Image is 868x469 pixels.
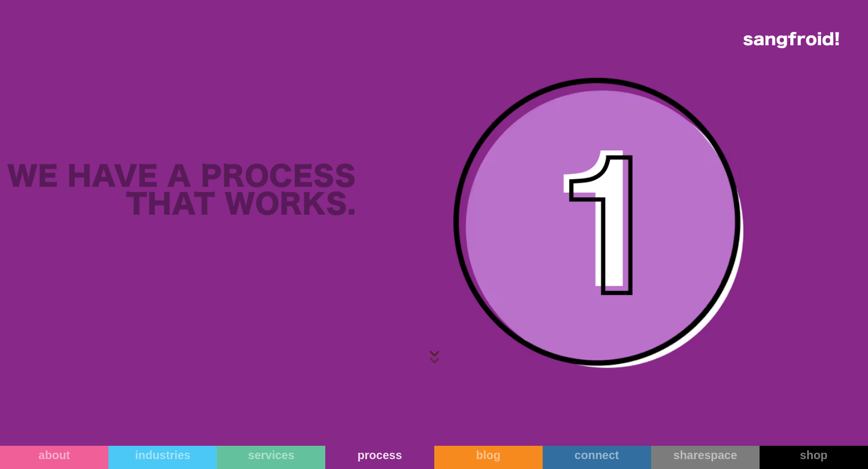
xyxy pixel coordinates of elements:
[760,446,868,469] a: shop
[108,446,217,469] a: industries
[217,446,325,469] a: services
[434,446,543,469] a: blog
[434,448,543,462] div: blog
[743,32,839,48] img: logo
[651,448,760,462] div: sharespace
[543,446,651,469] a: connect
[543,448,651,462] div: connect
[760,448,868,462] div: shop
[325,448,434,462] div: process
[325,446,434,469] a: process
[108,448,217,462] div: industries
[651,446,760,469] a: sharespace
[217,448,325,462] div: services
